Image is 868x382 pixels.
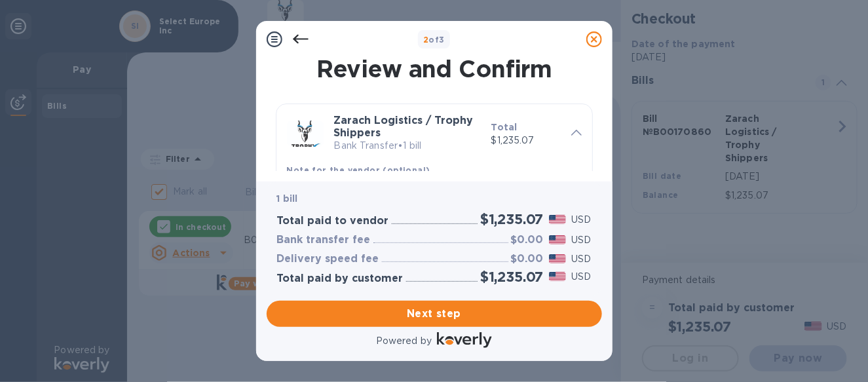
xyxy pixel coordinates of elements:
[480,211,543,227] h2: $1,235.07
[423,35,428,45] span: 2
[571,233,591,247] p: USD
[277,215,389,227] h3: Total paid to vendor
[277,234,371,246] h3: Bank transfer fee
[480,269,543,285] h2: $1,235.07
[571,252,591,266] p: USD
[277,253,379,265] h3: Delivery speed fee
[277,193,298,204] b: 1 bill
[423,35,445,45] b: of 3
[491,122,518,132] b: Total
[491,134,561,147] p: $1,235.07
[511,234,544,246] h3: $0.00
[549,215,567,224] img: USD
[287,115,582,227] div: Zarach Logistics / Trophy ShippersBank Transfer•1 billTotal$1,235.07Note for the vendor (optional)
[287,165,430,175] b: Note for the vendor (optional)
[277,273,404,285] h3: Total paid by customer
[549,254,567,263] img: USD
[437,332,492,348] img: Logo
[571,270,591,284] p: USD
[376,334,432,348] p: Powered by
[571,213,591,227] p: USD
[511,253,544,265] h3: $0.00
[334,139,481,153] p: Bank Transfer • 1 bill
[277,306,592,322] span: Next step
[549,272,567,281] img: USD
[273,55,595,83] h1: Review and Confirm
[334,114,474,139] b: Zarach Logistics / Trophy Shippers
[549,235,567,244] img: USD
[267,301,602,327] button: Next step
